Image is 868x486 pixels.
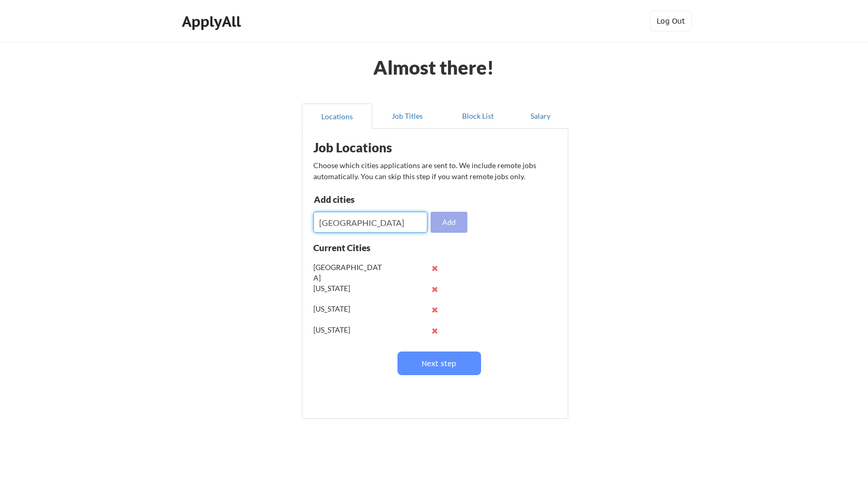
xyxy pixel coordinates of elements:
[313,160,555,182] div: Choose which cities applications are sent to. We include remote jobs automatically. You can skip ...
[313,325,382,335] div: [US_STATE]
[372,104,443,129] button: Job Titles
[397,351,481,375] button: Next step
[313,141,446,154] div: Job Locations
[313,283,382,294] div: [US_STATE]
[313,304,382,314] div: [US_STATE]
[360,58,507,77] div: Almost there!
[313,212,427,233] input: Type here...
[431,212,467,233] button: Add
[313,243,393,252] div: Current Cities
[313,262,382,283] div: [GEOGRAPHIC_DATA]
[314,195,423,204] div: Add cities
[182,13,244,30] div: ApplyAll
[443,104,513,129] button: Block List
[513,104,568,129] button: Salary
[650,11,692,32] button: Log Out
[302,104,372,129] button: Locations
